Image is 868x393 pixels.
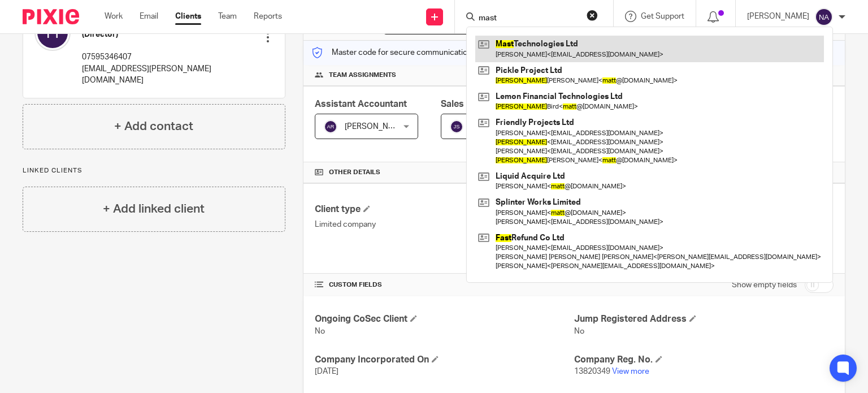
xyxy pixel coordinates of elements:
p: [EMAIL_ADDRESS][PERSON_NAME][DOMAIN_NAME] [82,63,244,87]
h4: Client type [315,204,574,215]
span: Get Support [641,12,684,20]
img: svg%3E [324,120,337,133]
button: Clear [587,10,598,21]
a: Team [218,11,237,22]
a: Clients [175,11,201,22]
p: [PERSON_NAME] [747,11,809,22]
p: 07595346407 [82,51,244,63]
label: Show empty fields [732,279,797,291]
img: svg%3E [450,120,463,133]
a: View more [612,368,649,375]
p: Linked clients [23,166,285,175]
p: Master code for secure communications and files [312,47,507,58]
span: 13820349 [574,368,610,375]
span: No [315,327,325,335]
span: Other details [329,168,380,177]
span: [PERSON_NAME] [345,123,407,131]
a: Reports [254,11,282,22]
a: Work [105,11,123,22]
span: Team assignments [329,71,396,80]
h4: Company Reg. No. [574,354,834,366]
input: Search [478,14,579,24]
h4: CUSTOM FIELDS [315,280,574,290]
span: Assistant Accountant [315,100,407,109]
p: Limited company [315,219,574,230]
img: svg%3E [815,8,833,26]
h4: + Add contact [114,118,193,135]
span: [DATE] [315,368,338,375]
h4: + Add linked client [103,200,205,218]
span: No [574,327,584,335]
h4: Ongoing CoSec Client [315,313,574,325]
h5: (Director) [82,29,244,40]
h4: Company Incorporated On [315,354,574,366]
h4: Jump Registered Address [574,313,834,325]
img: Pixie [23,9,79,24]
a: Email [140,11,158,22]
span: Sales Person [441,100,497,109]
